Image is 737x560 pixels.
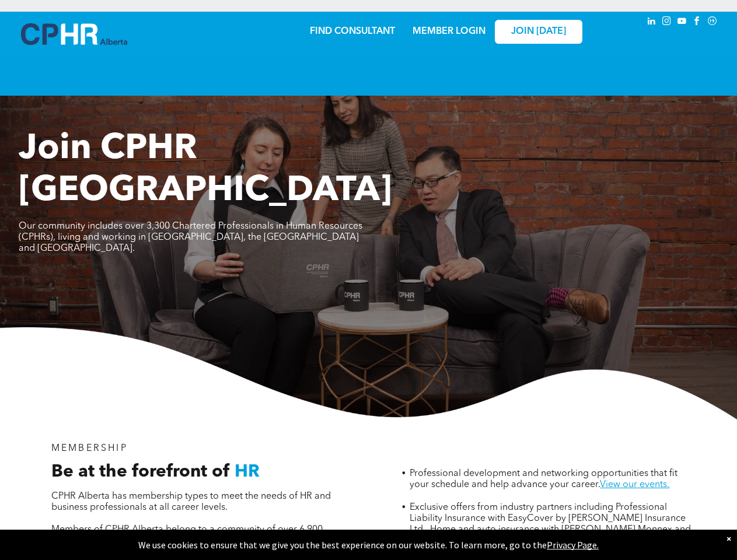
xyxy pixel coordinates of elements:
[691,15,704,30] a: facebook
[495,20,582,44] a: JOIN [DATE]
[51,444,128,453] span: MEMBERSHIP
[547,539,599,551] a: Privacy Page.
[19,222,362,253] span: Our community includes over 3,300 Chartered Professionals in Human Resources (CPHRs), living and ...
[413,27,485,36] a: MEMBER LOGIN
[511,26,566,37] span: JOIN [DATE]
[410,503,691,545] span: Exclusive offers from industry partners including Professional Liability Insurance with EasyCover...
[410,469,677,489] span: Professional development and networking opportunities that fit your schedule and help advance you...
[661,15,673,30] a: instagram
[726,533,731,544] div: Dismiss notification
[19,132,392,209] span: Join CPHR [GEOGRAPHIC_DATA]
[235,463,260,481] span: HR
[645,15,658,30] a: linkedin
[310,27,395,36] a: FIND CONSULTANT
[706,15,719,30] a: Social network
[600,480,669,489] a: View our events.
[676,15,689,30] a: youtube
[51,463,230,481] span: Be at the forefront of
[51,492,331,512] span: CPHR Alberta has membership types to meet the needs of HR and business professionals at all caree...
[21,23,127,45] img: A blue and white logo for cp alberta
